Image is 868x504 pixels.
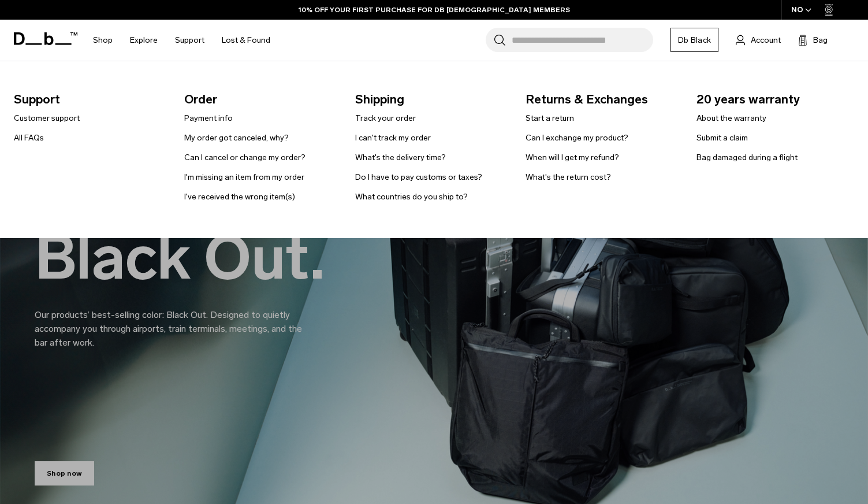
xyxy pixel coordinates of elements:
[670,28,718,52] a: Db Black
[813,34,828,46] span: Bag
[526,90,677,109] span: Returns & Exchanges
[14,112,80,124] a: Customer support
[355,191,468,203] a: What countries do you ship to?
[222,20,270,61] a: Lost & Found
[526,132,628,144] a: Can I exchange my product?
[184,151,306,164] a: Can I cancel or change my order?
[751,34,781,46] span: Account
[736,33,781,47] a: Account
[14,132,44,144] a: All FAQs
[355,132,431,144] a: I can't track my order
[696,112,766,124] a: About the warranty
[355,90,507,109] span: Shipping
[526,151,619,164] a: When will I get my refund?
[798,33,828,47] button: Bag
[355,171,482,183] a: Do I have to pay customs or taxes?
[184,132,289,144] a: My order got canceled, why?
[355,112,416,124] a: Track your order
[14,90,166,109] span: Support
[696,151,798,164] a: Bag damaged during a flight
[184,112,233,124] a: Payment info
[184,171,304,183] a: I'm missing an item from my order
[526,112,574,124] a: Start a return
[184,191,295,203] a: I've received the wrong item(s)
[355,151,446,164] a: What's the delivery time?
[93,20,113,61] a: Shop
[696,90,848,109] span: 20 years warranty
[299,5,570,15] a: 10% OFF YOUR FIRST PURCHASE FOR DB [DEMOGRAPHIC_DATA] MEMBERS
[696,132,748,144] a: Submit a claim
[526,171,611,183] a: What's the return cost?
[184,90,336,109] span: Order
[84,20,279,61] nav: Main Navigation
[130,20,158,61] a: Explore
[175,20,204,61] a: Support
